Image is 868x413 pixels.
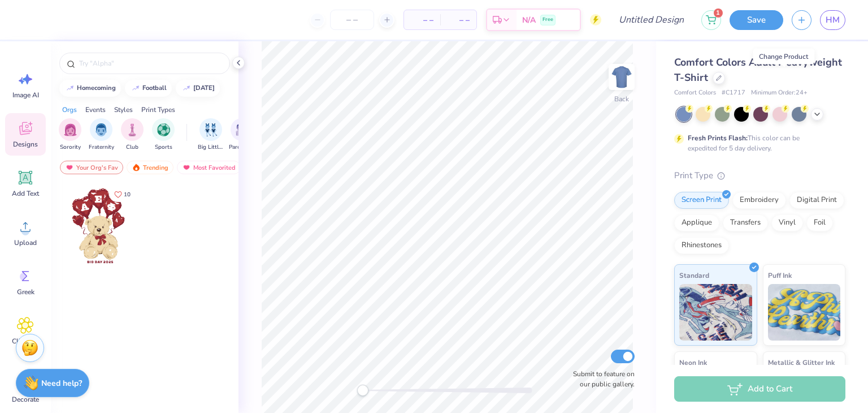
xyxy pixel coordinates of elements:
button: filter button [89,118,114,152]
span: Upload [14,238,37,247]
strong: Need help? [41,378,82,389]
span: Free [542,16,553,24]
span: Decorate [12,395,39,404]
div: Applique [674,214,719,231]
div: filter for Fraternity [89,118,114,152]
img: Sorority Image [64,123,77,136]
button: Like [109,187,136,202]
div: Vinyl [771,214,803,231]
img: Parent's Weekend Image [236,123,249,136]
span: Image AI [12,91,39,100]
img: most_fav.gif [182,164,191,171]
div: Embroidery [732,192,786,209]
span: Comfort Colors [674,88,716,98]
input: Try "Alpha" [78,58,223,69]
input: – – [330,10,374,30]
div: Transfers [723,214,768,231]
span: Comfort Colors Adult Heavyweight T-Shirt [674,55,842,84]
span: – – [447,14,470,26]
div: Trending [127,161,173,174]
span: Sports [155,143,172,152]
input: Untitled Design [610,8,693,31]
button: filter button [229,118,255,152]
span: Parent's Weekend [229,143,255,152]
span: Add Text [12,189,39,198]
div: football [142,85,167,91]
div: Digital Print [789,192,844,209]
span: 1 [714,8,723,18]
div: Print Types [141,105,175,115]
img: Club Image [126,123,138,136]
div: filter for Big Little Reveal [198,118,224,152]
button: filter button [59,118,81,152]
div: Styles [114,105,133,115]
span: Designs [13,140,38,149]
span: Fraternity [89,143,114,152]
img: Puff Ink [768,284,841,341]
img: trend_line.gif [66,85,75,92]
span: – – [411,14,433,26]
span: Clipart & logos [7,337,44,355]
strong: Fresh Prints Flash: [688,134,748,143]
span: Neon Ink [679,356,707,368]
img: trend_line.gif [182,85,191,92]
span: Club [126,143,138,152]
div: Your Org's Fav [60,161,123,174]
div: Back [614,94,629,104]
button: homecoming [59,80,121,97]
img: trending.gif [132,164,141,171]
span: Metallic & Glitter Ink [768,356,835,368]
div: Orgs [62,105,77,115]
button: Save [730,10,783,30]
button: 1 [701,10,721,30]
div: halloween [193,85,215,91]
button: football [125,80,172,97]
img: most_fav.gif [65,164,74,171]
span: HM [826,14,840,27]
div: Rhinestones [674,237,729,254]
span: Big Little Reveal [198,143,224,152]
img: Sports Image [157,123,170,136]
div: This color can be expedited for 5 day delivery. [688,133,827,153]
div: Accessibility label [357,385,368,396]
span: Standard [679,269,709,281]
span: 10 [124,192,131,197]
button: filter button [121,118,144,152]
div: Most Favorited [177,161,241,174]
span: Puff Ink [768,269,792,281]
div: filter for Parent's Weekend [229,118,255,152]
div: Print Type [674,169,845,182]
span: # C1717 [722,88,745,98]
img: Back [610,66,633,88]
span: Minimum Order: 24 + [751,88,808,98]
div: filter for Sorority [59,118,81,152]
button: filter button [198,118,224,152]
img: Standard [679,284,752,341]
div: filter for Club [121,118,144,152]
div: Screen Print [674,192,729,209]
button: filter button [152,118,175,152]
div: homecoming [77,85,116,91]
div: filter for Sports [152,118,175,152]
span: Sorority [60,143,81,152]
img: Big Little Reveal Image [205,123,217,136]
label: Submit to feature on our public gallery. [567,369,635,389]
a: HM [820,10,845,30]
img: trend_line.gif [131,85,140,92]
span: Greek [17,287,34,296]
img: Fraternity Image [95,123,107,136]
div: Change Product [753,49,814,64]
button: [DATE] [176,80,220,97]
div: Foil [806,214,833,231]
div: Events [85,105,106,115]
span: N/A [522,14,536,26]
